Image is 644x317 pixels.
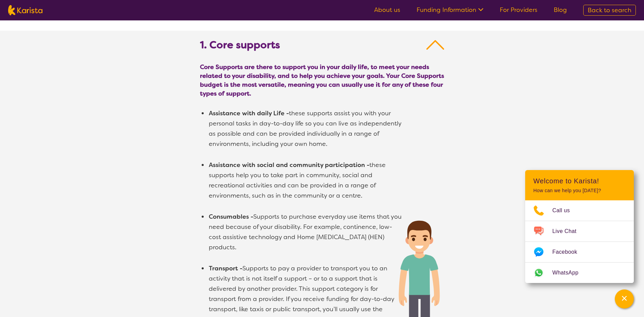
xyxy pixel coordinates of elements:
[552,205,578,216] span: Call us
[417,6,483,14] a: Funding Information
[533,188,626,194] p: How can we help you [DATE]?
[209,161,369,169] b: Assistance with social and community participation -
[208,160,403,201] li: these supports help you to take part in community, social and recreational activities and can be ...
[426,39,444,51] img: Up Arrow
[208,212,403,252] li: Supports to purchase everyday use items that you need because of your disability. For example, co...
[552,268,587,278] span: WhatsApp
[533,177,626,185] h2: Welcome to Karista!
[500,6,537,14] a: For Providers
[200,63,444,98] span: Core Supports are there to support you in your daily life, to meet your needs related to your dis...
[588,6,631,14] span: Back to search
[552,247,585,257] span: Facebook
[554,6,567,14] a: Blog
[8,5,42,15] img: Karista logo
[525,263,634,283] a: Web link opens in a new tab.
[209,264,242,272] b: Transport -
[525,200,634,221] a: Call 0485972676 via 3CX
[209,109,289,117] b: Assistance with daily Life -
[552,226,585,236] span: Live Chat
[525,200,634,283] ul: Choose channel
[200,39,280,51] b: 1. Core supports
[615,289,634,308] button: Channel Menu
[583,5,636,16] a: Back to search
[374,6,400,14] a: About us
[525,170,634,283] div: Channel Menu
[209,213,253,221] b: Consumables -
[208,108,403,149] li: these supports assist you with your personal tasks in day-to-day life so you can live as independ...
